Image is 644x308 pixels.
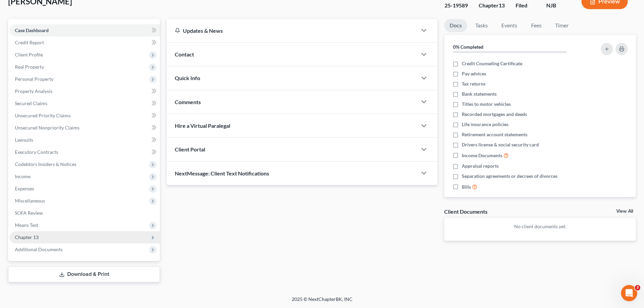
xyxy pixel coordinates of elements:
[445,2,468,9] div: 25-19589
[15,198,45,204] span: Miscellaneous
[470,19,493,32] a: Tasks
[9,146,160,158] a: Executory Contracts
[621,285,637,301] iframe: Intercom live chat
[9,97,160,110] a: Secured Claims
[453,44,483,50] strong: 0% Completed
[15,113,71,118] span: Unsecured Priority Claims
[175,51,194,57] span: Contact
[516,2,535,9] div: Filed
[175,170,269,176] span: NextMessage: Client Text Notifications
[15,88,52,94] span: Property Analysis
[15,210,43,216] span: SOFA Review
[15,161,76,167] span: Codebtors Insiders & Notices
[462,101,511,108] span: Titles to motor vehicles
[15,234,39,240] span: Chapter 13
[462,60,522,67] span: Credit Counseling Certificate
[175,122,230,129] span: Hire a Virtual Paralegal
[635,285,640,290] span: 3
[15,137,33,143] span: Lawsuits
[444,208,487,215] div: Client Documents
[444,19,467,32] a: Docs
[9,110,160,122] a: Unsecured Priority Claims
[462,131,527,138] span: Retirement account statements
[462,111,527,118] span: Recorded mortgages and deeds
[15,149,58,155] span: Executory Contracts
[479,2,505,9] div: Chapter
[462,173,557,180] span: Separation agreements or decrees of divorces
[15,76,53,82] span: Personal Property
[462,141,539,148] span: Drivers license & social security card
[462,70,486,77] span: Pay advices
[15,186,34,191] span: Expenses
[9,85,160,97] a: Property Analysis
[175,146,205,152] span: Client Portal
[496,19,523,32] a: Events
[450,223,630,230] p: No client documents yet.
[15,222,38,228] span: Means Test
[9,24,160,37] a: Case Dashboard
[15,27,49,33] span: Case Dashboard
[462,121,508,128] span: Life insurance policies
[616,209,633,214] a: View All
[499,2,505,8] span: 13
[462,152,502,159] span: Income Documents
[9,134,160,146] a: Lawsuits
[462,163,499,169] span: Appraisal reports
[15,52,43,57] span: Client Profile
[15,40,44,45] span: Credit Report
[546,2,571,9] div: NJB
[15,173,30,179] span: Income
[550,19,574,32] a: Timer
[15,100,47,106] span: Secured Claims
[15,125,79,131] span: Unsecured Nonpriority Claims
[15,246,63,252] span: Additional Documents
[129,296,515,308] div: 2025 © NextChapterBK, INC
[15,64,44,70] span: Real Property
[462,80,485,87] span: Tax returns
[9,122,160,134] a: Unsecured Nonpriority Claims
[525,19,547,32] a: Fees
[462,91,497,97] span: Bank statements
[462,184,471,190] span: Bills
[175,99,201,105] span: Comments
[8,266,160,282] a: Download & Print
[175,27,409,34] div: Updates & News
[175,75,200,81] span: Quick Info
[9,207,160,219] a: SOFA Review
[9,37,160,49] a: Credit Report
